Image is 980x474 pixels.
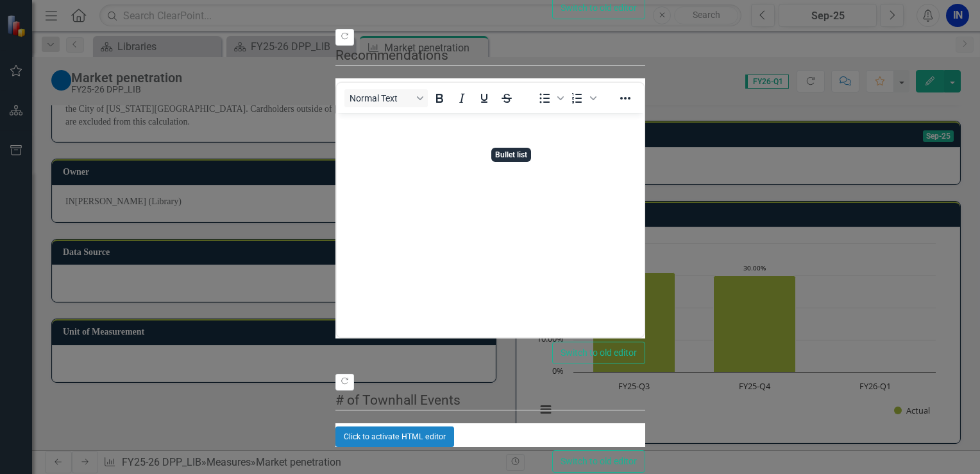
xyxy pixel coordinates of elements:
span: Normal Text [350,93,412,103]
button: Strikethrough [496,89,518,107]
iframe: Rich Text Area [337,113,644,337]
button: Click to activate HTML editor [335,426,454,447]
div: Bullet list [534,89,566,107]
button: Italic [451,89,473,107]
button: Reveal or hide additional toolbar items [614,89,636,107]
legend: Recommendations [335,46,645,66]
button: Underline [473,89,495,107]
button: Switch to old editor [552,450,645,473]
legend: # of Townhall Events [335,391,645,410]
div: Numbered list [566,89,598,107]
button: Block Normal Text [344,89,428,107]
button: Bold [428,89,450,107]
button: Switch to old editor [552,342,645,364]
